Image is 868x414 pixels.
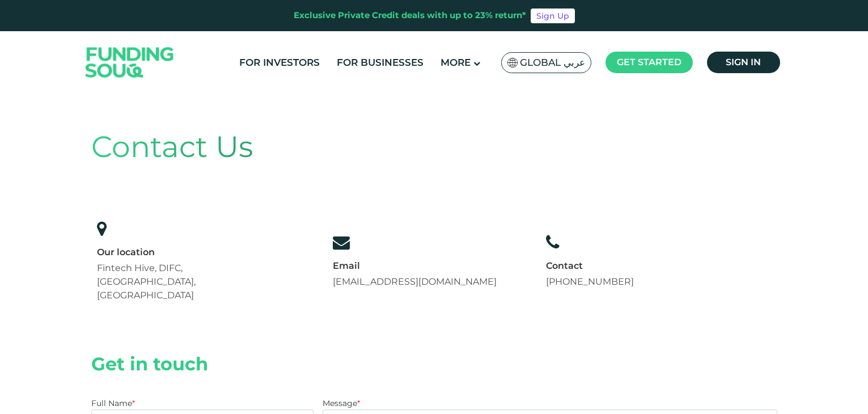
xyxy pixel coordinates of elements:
span: Get started [617,57,681,67]
div: Contact [546,260,634,272]
span: Fintech Hive, DIFC, [GEOGRAPHIC_DATA], [GEOGRAPHIC_DATA] [97,263,196,301]
div: Email [333,260,497,272]
a: For Investors [236,53,323,72]
div: Our location [97,246,283,259]
div: Exclusive Private Credit deals with up to 23% return* [294,9,526,22]
label: Full Name [91,398,135,408]
h2: Get in touch [91,353,777,375]
a: [PHONE_NUMBER] [546,276,634,287]
span: More [441,57,471,68]
label: Message [323,398,360,408]
a: Sign Up [531,9,575,23]
span: Sign in [726,57,761,67]
img: SA Flag [507,58,518,67]
span: Global عربي [520,56,585,69]
a: Sign in [707,52,780,73]
a: For Businesses [334,53,426,72]
img: Logo [74,34,185,91]
a: [EMAIL_ADDRESS][DOMAIN_NAME] [333,276,497,287]
div: Contact Us [91,125,777,169]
